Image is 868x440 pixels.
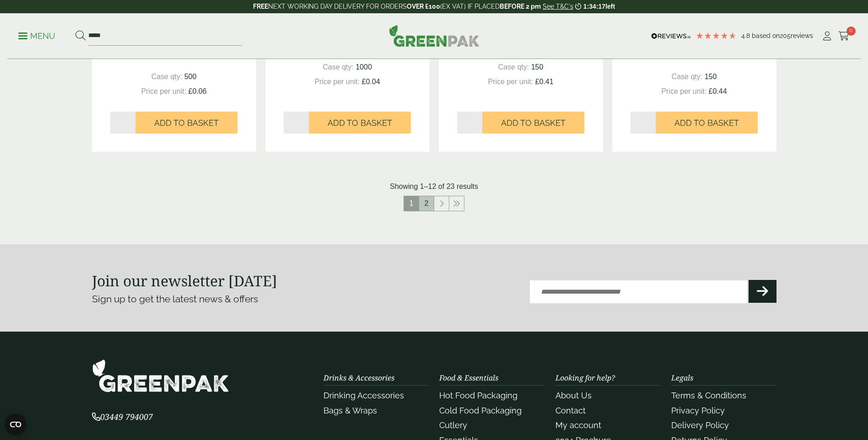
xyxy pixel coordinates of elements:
[18,31,55,40] a: Menu
[838,32,850,41] i: Cart
[5,413,27,435] button: Open CMP widget
[838,29,850,43] a: 0
[674,118,739,128] span: Add to Basket
[439,420,467,430] a: Cutlery
[151,73,183,80] span: Case qty:
[18,31,55,42] p: Menu
[141,87,186,95] span: Price per unit:
[651,33,691,39] img: REVIEWS.io
[671,391,746,400] a: Terms & Conditions
[555,420,601,430] a: My account
[323,406,377,415] a: Bags & Wraps
[482,112,584,134] button: Add to Basket
[821,32,833,41] i: My Account
[531,63,544,71] span: 150
[356,63,372,71] span: 1000
[328,118,392,128] span: Add to Basket
[407,3,440,10] strong: OVER £100
[92,271,277,290] strong: Join our newsletter [DATE]
[656,112,758,134] button: Add to Basket
[92,411,153,422] span: 03449 794007
[791,32,813,39] span: reviews
[672,73,703,80] span: Case qty:
[92,413,153,422] a: 03449 794007
[189,87,207,95] span: £0.06
[501,118,566,128] span: Add to Basket
[488,78,533,86] span: Price per unit:
[780,32,791,39] span: 205
[323,63,354,71] span: Case qty:
[535,78,554,86] span: £0.41
[184,73,197,80] span: 500
[389,25,480,47] img: GreenPak Supplies
[671,406,725,415] a: Privacy Policy
[705,73,717,80] span: 150
[323,391,404,400] a: Drinking Accessories
[583,3,605,10] span: 1:34:17
[309,112,411,134] button: Add to Basket
[92,292,400,306] p: Sign up to get the latest news & offers
[555,391,592,400] a: About Us
[135,112,237,134] button: Add to Basket
[154,118,219,128] span: Add to Basket
[439,406,522,415] a: Cold Food Packaging
[500,3,541,10] strong: BEFORE 2 pm
[362,78,380,86] span: £0.04
[92,359,229,392] img: GreenPak Supplies
[439,391,518,400] a: Hot Food Packaging
[314,78,360,86] span: Price per unit:
[605,3,615,10] span: left
[752,32,780,39] span: Based on
[695,32,737,40] div: 4.79 Stars
[671,420,729,430] a: Delivery Policy
[404,196,419,211] span: 1
[253,3,268,10] strong: FREE
[709,87,727,95] span: £0.44
[419,196,434,211] a: 2
[555,406,586,415] a: Contact
[846,27,856,36] span: 0
[498,63,529,71] span: Case qty:
[661,87,706,95] span: Price per unit:
[741,32,752,39] span: 4.8
[543,3,573,10] a: See T&C's
[390,181,478,192] p: Showing 1–12 of 23 results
